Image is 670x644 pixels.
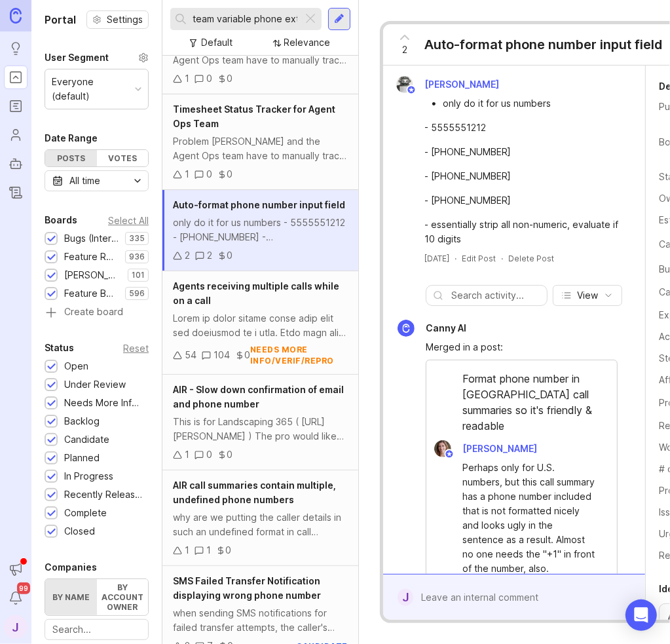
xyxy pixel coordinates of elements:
[64,469,113,483] div: In Progress
[97,579,149,615] label: By account owner
[193,12,297,26] input: Search...
[64,250,119,264] div: Feature Requests (Internal)
[227,248,233,263] div: 0
[64,377,126,392] div: Under Review
[64,396,142,410] div: Needs More Info/verif/repro
[129,233,145,244] p: 335
[206,167,212,181] div: 0
[426,322,466,333] span: Canny AI
[69,174,100,188] div: All time
[4,152,28,176] a: Autopilot
[4,66,28,89] a: Portal
[64,487,142,502] div: Recently Released
[250,344,348,366] div: needs more info/verif/repro
[225,543,231,558] div: 0
[45,579,97,615] label: By name
[4,586,28,610] button: Notifications
[424,79,499,90] span: [PERSON_NAME]
[162,375,358,470] a: AIR - Slow down confirmation of email and phone numberThis is for Landscaping 365 ( [URL][PERSON_...
[45,307,149,319] a: Create board
[129,288,145,299] p: 596
[553,285,622,306] button: View
[173,280,339,306] span: Agents receiving multiple calls while on a call
[64,432,109,447] div: Candidate
[4,94,28,118] a: Roadmaps
[214,348,230,362] div: 104
[462,443,537,454] span: [PERSON_NAME]
[64,524,95,539] div: Closed
[45,50,109,66] div: User Segment
[445,449,455,459] img: member badge
[45,559,97,575] div: Companies
[173,311,348,340] div: Lorem ip dolor sitame conse adip elit sed doeiusmod te i utla. Etdo magn ali Enima minimv: Quisno...
[434,440,451,457] img: Maddy Martin
[455,253,456,264] div: ·
[173,415,348,444] div: This is for Landscaping 365 ( [URL][PERSON_NAME] ) The pro would like to be able to adjust the sp...
[10,8,22,23] img: Canny Home
[107,13,143,26] span: Settings
[424,121,619,135] div: - 5555551212
[185,447,189,462] div: 1
[4,123,28,147] a: Users
[424,253,449,264] a: [DATE]
[185,248,190,263] div: 2
[206,447,212,462] div: 0
[108,217,149,224] div: Select All
[424,193,619,208] div: - [PHONE_NUMBER]
[4,558,28,581] button: Announcements
[424,35,662,54] div: Auto-format phone number input field
[227,167,233,181] div: 0
[508,253,554,264] div: Delete Post
[173,134,348,163] div: Problem [PERSON_NAME] and the Agent Ops team have to manually track timesheet statuses when revie...
[424,145,619,159] div: - [PHONE_NUMBER]
[396,76,413,93] img: Justin Maxwell
[4,37,28,60] a: Ideas
[162,190,358,271] a: Auto-format phone number input fieldonly do it for us numbers - 5555551212 - [PHONE_NUMBER] - [PH...
[45,130,98,146] div: Date Range
[202,35,233,50] div: Default
[45,12,76,28] h1: Portal
[185,543,189,558] div: 1
[17,582,30,594] span: 99
[4,615,28,639] button: J
[173,510,348,539] div: why are we putting the caller details in such an undefined format in call summaries? i have no id...
[97,150,149,166] div: Votes
[426,371,617,440] div: Format phone number in [GEOGRAPHIC_DATA] call summaries so it's friendly & readable
[462,461,596,576] div: Perhaps only for U.S. numbers, but this call summary has a phone number included that is not form...
[64,268,121,282] div: [PERSON_NAME] (Public)
[426,340,618,354] div: Merged in a post:
[625,599,657,631] div: Open Intercom Messenger
[206,543,211,558] div: 1
[64,414,100,428] div: Backlog
[407,85,417,95] img: member badge
[52,75,130,104] div: Everyone (default)
[64,231,119,246] div: Bugs (Internal)
[424,218,619,246] div: - essentially strip all non-numeric, evaluate if 10 digits
[173,575,321,601] span: SMS Failed Transfer Notification displaying wrong phone number
[173,384,344,409] span: AIR - Slow down confirmation of email and phone number
[86,10,149,29] button: Settings
[173,199,345,210] span: Auto-format phone number input field
[424,169,619,183] div: - [PHONE_NUMBER]
[45,150,97,166] div: Posts
[426,440,548,457] a: Maddy Martin[PERSON_NAME]
[577,289,598,302] span: View
[173,104,335,129] span: Timesheet Status Tracker for Agent Ops Team
[207,248,212,263] div: 2
[173,606,348,635] div: when sending SMS notifications for failed transfer attempts, the caller's number in the SMS will ...
[284,35,331,50] div: Relevance
[185,348,196,362] div: 54
[424,254,449,263] time: [DATE]
[462,253,496,264] div: Edit Post
[162,94,358,190] a: Timesheet Status Tracker for Agent Ops TeamProblem [PERSON_NAME] and the Agent Ops team have to m...
[443,96,619,111] li: only do it for us numbers
[206,71,212,86] div: 0
[501,253,503,264] div: ·
[45,340,74,356] div: Status
[185,167,189,181] div: 1
[45,212,77,228] div: Boards
[173,480,336,505] span: AIR call summaries contain multiple, undefined phone numbers
[64,451,100,465] div: Planned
